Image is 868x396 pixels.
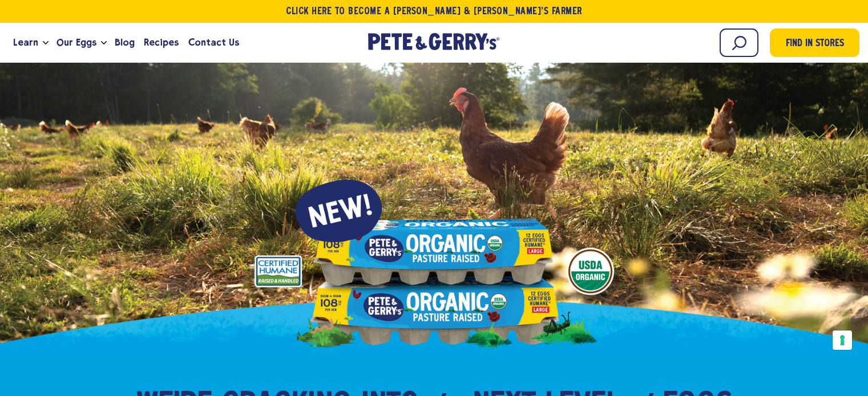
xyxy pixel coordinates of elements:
[115,35,135,50] span: Blog
[43,41,49,45] button: Open the dropdown menu for Learn
[720,28,758,57] input: Search
[188,35,239,50] span: Contact Us
[144,35,179,50] span: Recipes
[52,27,101,58] a: Our Eggs
[13,35,38,50] span: Learn
[770,28,859,57] a: Find in Stores
[110,27,139,58] a: Blog
[833,330,852,350] button: Your consent preferences for tracking technologies
[139,27,183,58] a: Recipes
[101,41,107,45] button: Open the dropdown menu for Our Eggs
[184,27,244,58] a: Contact Us
[786,36,844,52] span: Find in Stores
[56,35,96,50] span: Our Eggs
[9,27,43,58] a: Learn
